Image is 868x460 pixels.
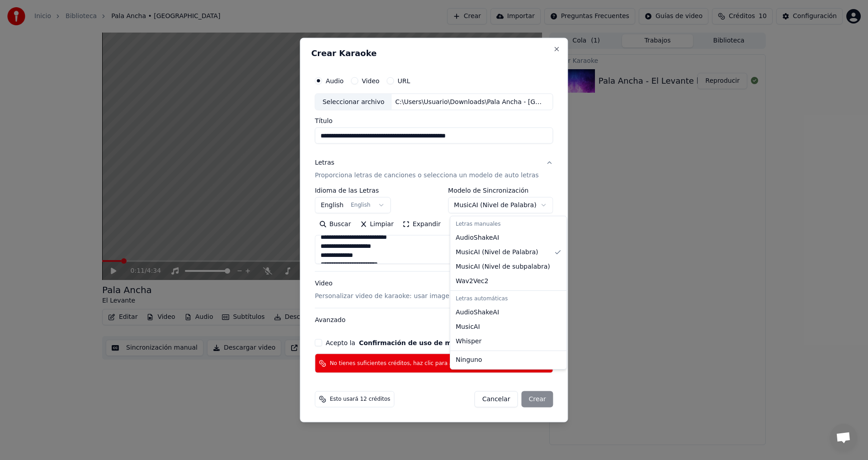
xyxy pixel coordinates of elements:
[452,218,565,231] div: Letras manuales
[456,308,499,317] span: AudioShakeAI
[456,322,480,332] span: MusicAI
[456,356,482,365] span: Ninguno
[456,277,488,286] span: Wav2Vec2
[456,233,499,242] span: AudioShakeAI
[456,337,481,346] span: Whisper
[452,293,565,305] div: Letras automáticas
[456,248,538,257] span: MusicAI ( Nivel de Palabra )
[456,262,550,271] span: MusicAI ( Nivel de subpalabra )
